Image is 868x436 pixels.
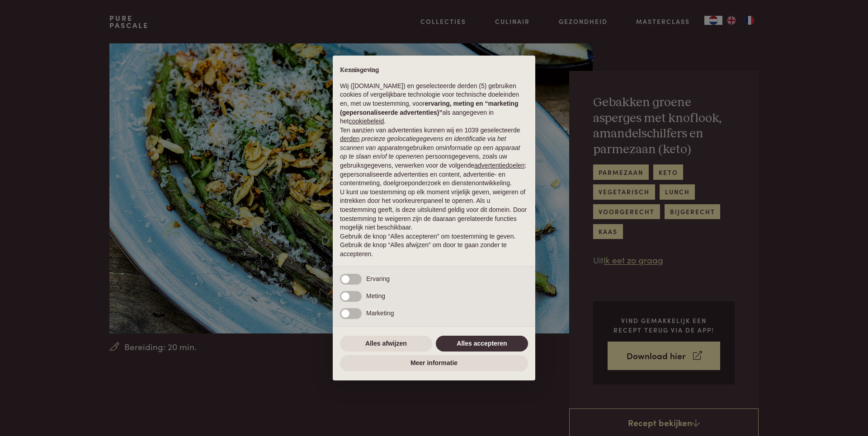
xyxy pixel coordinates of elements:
[340,82,528,126] p: Wij ([DOMAIN_NAME]) en geselecteerde derden (5) gebruiken cookies of vergelijkbare technologie vo...
[349,117,384,125] a: cookiebeleid
[366,292,385,300] span: Meting
[366,275,390,282] span: Ervaring
[340,66,528,75] h2: Kennisgeving
[340,144,520,160] em: informatie op een apparaat op te slaan en/of te openen
[366,309,394,317] span: Marketing
[340,100,518,116] strong: ervaring, meting en “marketing (gepersonaliseerde advertenties)”
[340,135,360,144] button: derden
[340,126,528,188] p: Ten aanzien van advertenties kunnen wij en 1039 geselecteerde gebruiken om en persoonsgegevens, z...
[340,336,432,352] button: Alles afwijzen
[436,336,528,352] button: Alles accepteren
[340,135,506,151] em: precieze geolocatiegegevens en identificatie via het scannen van apparaten
[340,355,528,371] button: Meer informatie
[474,161,524,170] button: advertentiedoelen
[340,232,528,259] p: Gebruik de knop “Alles accepteren” om toestemming te geven. Gebruik de knop “Alles afwijzen” om d...
[340,188,528,232] p: U kunt uw toestemming op elk moment vrijelijk geven, weigeren of intrekken door het voorkeurenpan...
